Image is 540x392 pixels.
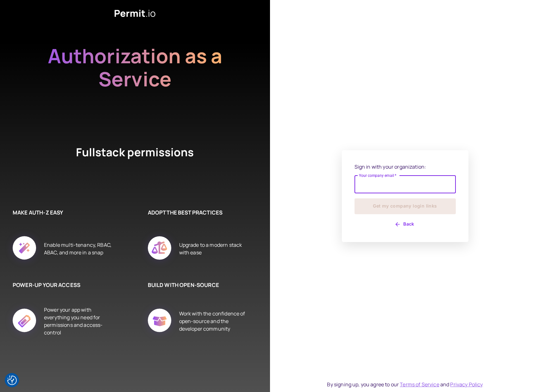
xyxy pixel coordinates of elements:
[13,281,116,289] h6: POWER-UP YOUR ACCESS
[44,302,116,341] div: Power your app with everything you need for permissions and access-control
[7,376,17,385] img: Revisit consent button
[148,208,251,217] h6: ADOPT THE BEST PRACTICES
[53,145,217,183] h4: Fullstack permissions
[148,281,251,289] h6: BUILD WITH OPEN-SOURCE
[359,173,397,178] label: Your company email
[179,302,251,341] div: Work with the confidence of open-source and the developer community
[327,381,483,388] div: By signing up, you agree to our and
[355,219,456,229] button: Back
[44,229,116,268] div: Enable multi-tenancy, RBAC, ABAC, and more in a snap
[355,163,456,171] p: Sign in with your organization:
[400,381,439,388] a: Terms of Service
[7,376,17,385] button: Consent Preferences
[450,381,483,388] a: Privacy Policy
[13,208,116,217] h6: MAKE AUTH-Z EASY
[355,198,456,214] button: Get my company login links
[179,229,251,268] div: Upgrade to a modern stack with ease
[28,44,243,114] h2: Authorization as a Service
